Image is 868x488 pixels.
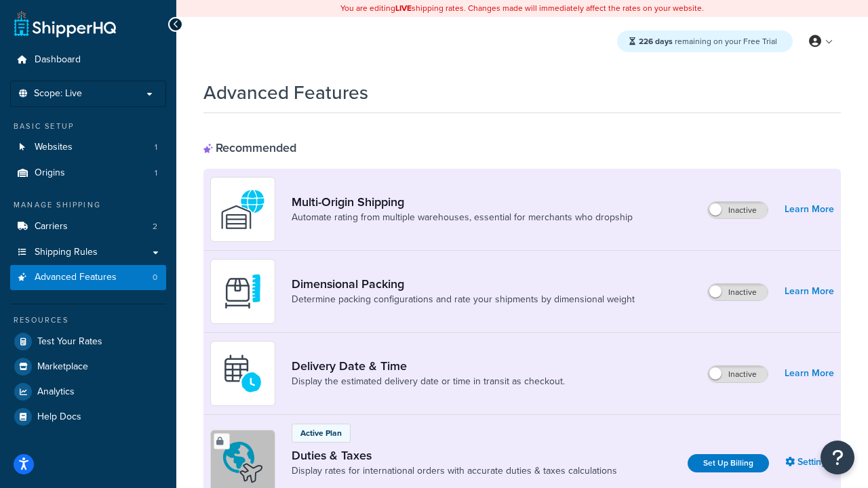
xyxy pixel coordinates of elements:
[37,361,88,373] span: Marketplace
[10,199,166,211] div: Manage Shipping
[10,214,166,239] li: Carriers
[10,161,166,186] li: Origins
[10,314,166,326] div: Resources
[292,277,635,291] a: Dimensional Packing
[639,35,673,47] strong: 226 days
[155,167,157,179] span: 1
[35,247,98,258] span: Shipping Rules
[292,211,633,224] a: Automate rating from multiple warehouses, essential for merchants who dropship
[10,329,166,354] a: Test Your Rates
[785,282,834,301] a: Learn More
[688,454,769,472] a: Set Up Billing
[219,186,267,233] img: WatD5o0RtDAAAAAElFTkSuQmCC
[219,350,267,397] img: gfkeb5ejjkALwAAAABJRU5ErkJggg==
[292,464,617,478] a: Display rates for international orders with accurate duties & taxes calculations
[34,88,82,100] span: Scope: Live
[785,200,834,219] a: Learn More
[821,441,854,474] button: Open Resource Center
[37,386,75,398] span: Analytics
[37,411,81,423] span: Help Docs
[785,453,834,472] a: Settings
[37,336,102,348] span: Test Your Rates
[10,47,166,73] a: Dashboard
[219,268,267,315] img: DTVBYsAAAAAASUVORK5CYII=
[10,405,166,429] a: Help Docs
[639,35,777,47] span: remaining on your Free Trial
[292,375,565,388] a: Display the estimated delivery date or time in transit as checkout.
[708,284,768,300] label: Inactive
[10,135,166,160] li: Websites
[292,195,633,209] a: Multi-Origin Shipping
[35,272,117,283] span: Advanced Features
[203,79,368,106] h1: Advanced Features
[153,221,157,232] span: 2
[10,240,166,265] a: Shipping Rules
[785,364,834,383] a: Learn More
[10,265,166,290] li: Advanced Features
[10,214,166,239] a: Carriers2
[10,161,166,186] a: Origins1
[292,359,565,373] a: Delivery Date & Time
[203,140,296,155] div: Recommended
[292,293,635,306] a: Determine packing configurations and rate your shipments by dimensional weight
[292,448,617,463] a: Duties & Taxes
[10,380,166,404] a: Analytics
[35,167,65,179] span: Origins
[708,202,768,218] label: Inactive
[153,272,157,283] span: 0
[10,354,166,379] a: Marketplace
[395,2,412,14] b: LIVE
[10,135,166,160] a: Websites1
[35,54,81,66] span: Dashboard
[35,221,68,232] span: Carriers
[35,142,73,153] span: Websites
[10,121,166,132] div: Basic Setup
[10,265,166,290] a: Advanced Features0
[300,427,342,439] p: Active Plan
[708,366,768,382] label: Inactive
[155,142,157,153] span: 1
